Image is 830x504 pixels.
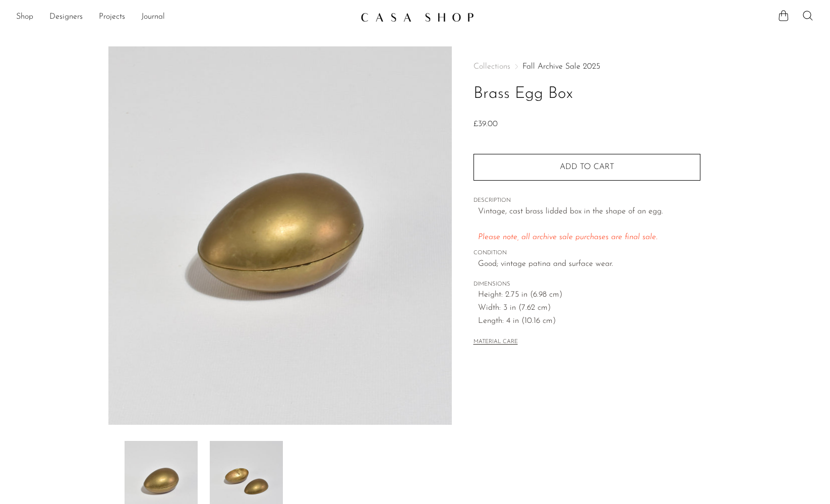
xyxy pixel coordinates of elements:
span: DIMENSIONS [473,280,700,289]
a: Fall Archive Sale 2025 [522,63,600,71]
ul: NEW HEADER MENU [16,9,352,26]
span: DESCRIPTION [473,196,700,205]
a: Projects [99,11,125,24]
em: Please note, all archive sale purchases are final sale. [478,233,658,241]
span: CONDITION [473,249,700,258]
a: Designers [49,11,83,24]
button: MATERIAL CARE [473,339,518,346]
span: £39.00 [473,120,498,128]
span: Good; vintage patina and surface wear. [478,258,700,271]
p: Vintage, cast brass lidded box in the shape of an egg. [478,205,700,244]
span: Height: 2.75 in (6.98 cm) [478,289,700,302]
nav: Desktop navigation [16,9,352,26]
button: Add to cart [473,154,700,180]
span: Collections [473,63,510,71]
a: Journal [141,11,165,24]
a: Shop [16,11,33,24]
span: Width: 3 in (7.62 cm) [478,302,700,315]
span: Length: 4 in (10.16 cm) [478,315,700,328]
img: Brass Egg Box [108,46,452,425]
h1: Brass Egg Box [473,81,700,107]
span: Add to cart [560,163,614,171]
nav: Breadcrumbs [473,63,700,71]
